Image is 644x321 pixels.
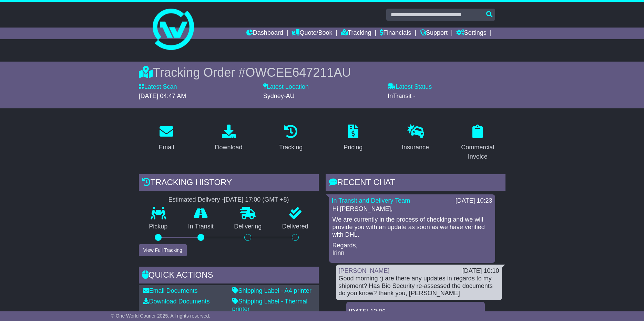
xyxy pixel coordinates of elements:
div: [DATE] 10:23 [456,197,492,205]
a: Pricing [339,122,367,154]
div: Good morning :) are there any updates in regards to my shipment? Has Bio Security re-assessed the... [339,275,499,297]
div: Download [215,143,242,152]
a: [PERSON_NAME] [339,267,390,274]
a: Insurance [397,122,433,154]
a: Email [154,122,178,154]
button: View Full Tracking [139,244,187,256]
div: [DATE] 17:00 (GMT +8) [224,196,289,204]
div: Tracking history [139,174,319,193]
a: Commercial Invoice [450,122,505,164]
span: Sydney-AU [263,93,295,99]
span: InTransit - [388,93,415,99]
p: Hi [PERSON_NAME], [333,205,492,213]
a: Tracking [341,28,371,39]
div: Commercial Invoice [454,143,501,161]
label: Latest Location [263,83,309,91]
div: Quick Actions [139,267,319,285]
label: Latest Scan [139,83,177,91]
a: Settings [456,28,487,39]
p: In Transit [178,223,224,231]
a: Email Documents [143,287,198,294]
p: We are currently in the process of checking and we will provide you with an update as soon as we ... [333,216,492,238]
a: Dashboard [246,28,283,39]
span: [DATE] 04:47 AM [139,93,186,99]
div: Pricing [344,143,362,152]
p: Delivering [224,223,272,231]
div: Tracking [279,143,303,152]
div: RECENT CHAT [326,174,505,193]
a: Shipping Label - Thermal printer [232,298,308,312]
div: Email [159,143,174,152]
div: Insurance [402,143,429,152]
span: OWCEE647211AU [245,65,351,79]
div: [DATE] 10:10 [462,267,499,275]
a: In Transit and Delivery Team [332,197,410,204]
label: Latest Status [388,83,432,91]
a: Financials [380,28,411,39]
p: Delivered [272,223,319,231]
a: Support [420,28,448,39]
div: [DATE] 12:06 [349,308,482,315]
a: Download [210,122,247,154]
div: Estimated Delivery - [139,196,319,204]
div: Tracking Order # [139,65,505,80]
span: © One World Courier 2025. All rights reserved. [111,313,211,319]
a: Download Documents [143,298,210,305]
p: Regards, Irinn [333,242,492,257]
a: Tracking [275,122,307,154]
a: Shipping Label - A4 printer [232,287,311,294]
p: Pickup [139,223,178,231]
a: Quote/Book [292,28,332,39]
